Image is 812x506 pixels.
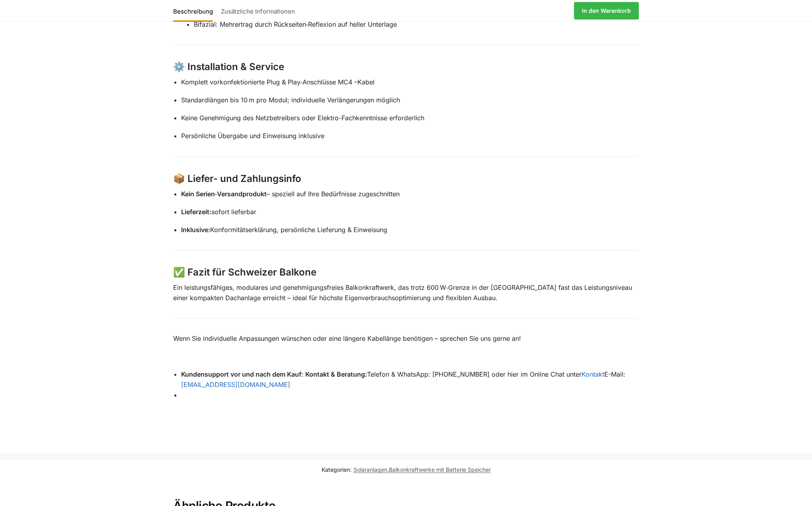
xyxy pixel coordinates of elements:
[353,466,387,473] a: Solaranlagen
[305,370,367,378] strong: Kontakt & Beratung:
[181,189,639,199] p: – speziell auf Ihre Bedürfnisse zugeschnitten
[173,334,639,344] p: Wenn Sie individuelle Anpassungen wünschen oder eine längere Kabellänge benötigen – sprechen Sie ...
[582,370,604,378] a: Kontakt
[322,465,491,474] span: Kategorien: ,
[173,172,639,186] h3: 📦 Liefer- und Zahlungsinfo
[173,266,639,279] h3: ✅ Fazit für Schweizer Balkone
[181,95,639,105] p: Standardlängen bis 10 m pro Modul; individuelle Verlängerungen möglich
[173,283,639,303] p: Ein leistungsfähiges, modulares und genehmigungsfreies Balkonkraftwerk, das trotz 600 W‑Grenze in...
[181,131,639,141] p: Persönliche Übergabe und Einweisung inklusive
[389,466,491,473] a: Balkonkraftwerke mit Batterie Speicher
[181,207,639,217] p: sofort lieferbar
[181,113,639,123] p: Keine Genehmigung des Netzbetreibers oder Elektro-Fachkenntnisse erforderlich
[181,369,639,390] li: Telefon & WhatsApp: [PHONE_NUMBER] oder hier im Online Chat unter E-Mail:
[194,20,639,30] p: Bifazial: Mehrertrag durch Rückseiten‑Reflexion auf heller Unterlage
[181,208,211,216] strong: Lieferzeit:
[181,370,303,378] strong: Kundensupport vor und nach dem Kauf:
[181,225,639,235] p: Konformitätserklärung, persönliche Lieferung & Einweisung
[181,381,290,389] a: [EMAIL_ADDRESS][DOMAIN_NAME]
[181,226,210,234] strong: Inklusive:
[181,77,639,88] p: Komplett vorkonfektionierte Plug & Play‑Anschlüsse MC4 –Kabel
[181,190,267,198] strong: Kein Serien‑Versandprodukt
[173,60,639,74] h3: ⚙️ Installation & Service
